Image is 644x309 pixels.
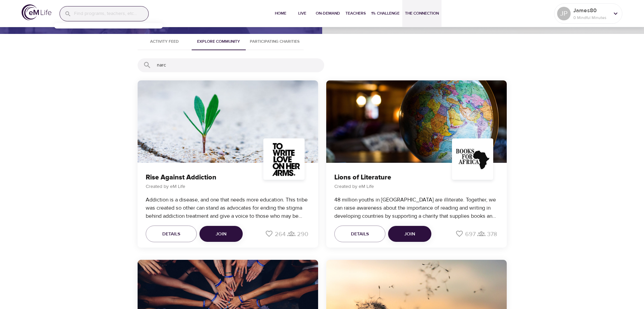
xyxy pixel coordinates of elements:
p: 290 [297,230,308,239]
img: logo [22,4,51,20]
input: Search for a community, charity, or intention... [157,60,324,70]
span: Details [351,230,369,238]
p: Created by eM Life [146,182,310,190]
p: Created by eM Life [334,182,499,190]
button: Details [334,226,385,243]
span: Explore Community [196,38,242,45]
p: Addiction is a disease, and one that needs more education. This tribe was created so other can st... [146,196,310,220]
h3: Lions of Literature [334,174,499,181]
span: Join [404,230,415,238]
button: Join [388,226,431,242]
span: The Connection [405,10,439,17]
div: Paella dish [326,80,507,163]
p: 697 [465,230,476,239]
p: 0 Mindful Minutes [573,15,609,21]
p: 264 [275,230,286,239]
input: Find programs, teachers, etc... [74,6,148,21]
p: 48 million youths in [GEOGRAPHIC_DATA] are illiterate. Together, we can raise awareness about the... [334,196,499,220]
span: Participating Charities [250,38,300,45]
span: Join [216,230,226,238]
h3: Rise Against Addiction [146,174,310,181]
p: 378 [487,230,497,239]
span: Teachers [345,10,366,17]
span: 1% Challenge [371,10,400,17]
span: Home [272,10,289,17]
button: Join [199,226,243,242]
span: Live [294,10,310,17]
div: Paella dish [138,80,318,163]
span: Details [162,230,180,238]
span: Activity Feed [142,38,188,45]
button: Details [146,226,197,243]
p: James80 [573,6,609,15]
div: JP [557,7,571,20]
span: On-Demand [316,10,340,17]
